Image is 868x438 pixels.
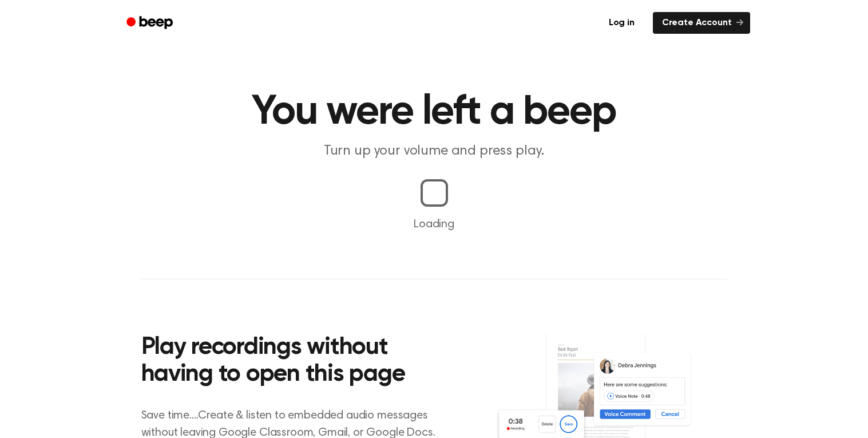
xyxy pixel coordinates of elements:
[597,10,646,36] a: Log in
[118,12,183,34] a: Beep
[141,92,727,133] h1: You were left a beep
[653,12,750,34] a: Create Account
[215,142,654,161] p: Turn up your volume and press play.
[141,334,450,389] h2: Play recordings without having to open this page
[14,216,854,233] p: Loading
